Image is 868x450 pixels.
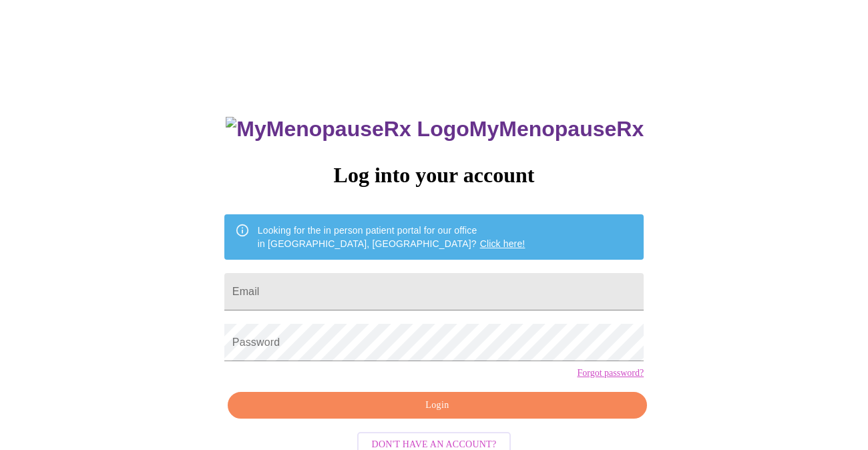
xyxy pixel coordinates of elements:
[258,218,525,256] div: Looking for the in person patient portal for our office in [GEOGRAPHIC_DATA], [GEOGRAPHIC_DATA]?
[228,392,647,419] button: Login
[577,368,644,379] a: Forgot password?
[243,397,632,414] span: Login
[226,117,644,142] h3: MyMenopauseRx
[224,163,644,188] h3: Log into your account
[226,117,469,142] img: MyMenopauseRx Logo
[480,238,525,249] a: Click here!
[354,438,515,449] a: Don't have an account?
